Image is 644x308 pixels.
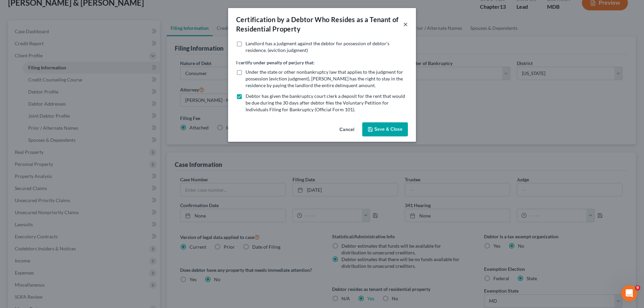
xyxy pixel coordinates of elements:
button: Cancel [334,123,360,136]
span: Landlord has a judgment against the debtor for possession of debtor’s residence. (eviction judgment) [246,41,389,53]
iframe: Intercom live chat [621,285,637,301]
div: Certification by a Debtor Who Resides as a Tenant of Residential Property [236,15,403,34]
button: Save & Close [362,122,408,136]
span: Under the state or other nonbankruptcy law that applies to the judgment for possession (eviction ... [246,69,403,88]
span: Debtor has given the bankruptcy court clerk a deposit for the rent that would be due during the 3... [246,93,405,112]
label: I certify under penalty of perjury that: [236,59,315,66]
span: 9 [635,285,640,291]
button: × [403,20,408,28]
